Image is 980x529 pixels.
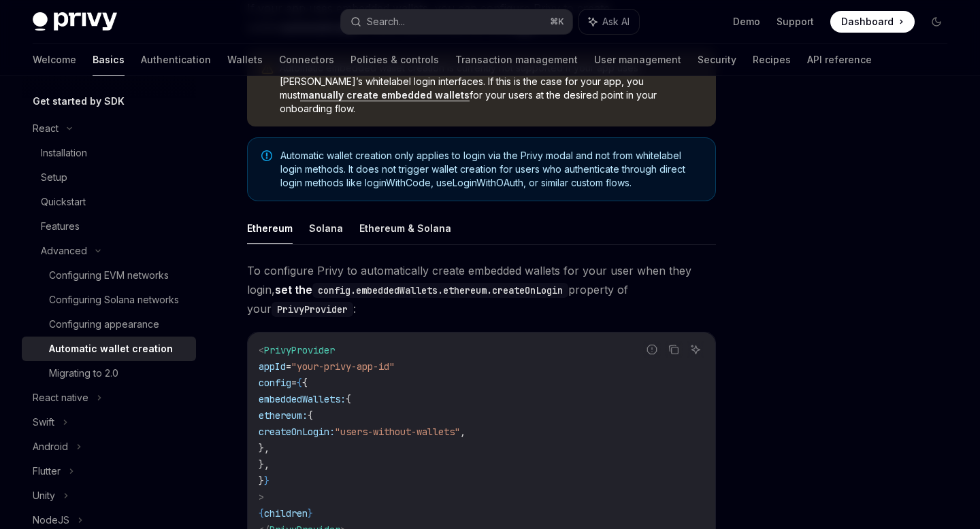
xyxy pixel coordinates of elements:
[259,426,335,438] span: createOnLogin:
[698,44,736,76] a: Security
[227,44,263,76] a: Wallets
[259,377,291,389] span: config
[312,283,568,298] code: config.embeddedWallets.ethereum.createOnLogin
[807,44,872,76] a: API reference
[687,341,704,358] button: Ask AI
[259,344,264,356] span: <
[297,377,302,389] span: {
[359,212,451,244] button: Ethereum & Solana
[41,169,67,186] div: Setup
[49,267,169,284] div: Configuring EVM networks
[309,212,343,244] button: Solana
[264,344,335,356] span: PrivyProvider
[22,165,196,190] a: Setup
[264,475,269,487] span: }
[259,507,264,519] span: {
[33,414,54,430] div: Swift
[259,491,264,503] span: >
[41,218,80,235] div: Features
[300,89,470,101] a: manually create embedded wallets
[33,44,76,76] a: Welcome
[247,261,716,318] span: To configure Privy to automatically create embedded wallets for your user when they login, proper...
[602,15,630,29] span: Ask AI
[291,360,395,373] span: "your-privy-app-id"
[49,292,179,308] div: Configuring Solana networks
[275,283,568,296] strong: set the
[302,377,308,389] span: {
[247,212,293,244] button: Ethereum
[308,507,313,519] span: }
[49,316,159,332] div: Configuring appearance
[279,44,334,76] a: Connectors
[33,488,55,504] div: Unity
[33,463,61,479] div: Flutter
[753,44,791,76] a: Recipes
[643,341,661,358] button: Report incorrect code
[22,141,196,165] a: Installation
[33,93,125,109] h5: Get started by SDK
[22,361,196,386] a: Migrating to 2.0
[291,377,297,389] span: =
[550,16,564,27] span: ⌘ K
[259,458,269,471] span: },
[93,44,125,76] a: Basics
[926,11,947,33] button: Toggle dark mode
[259,475,264,487] span: }
[346,393,351,405] span: {
[33,390,88,406] div: React native
[41,145,87,161] div: Installation
[733,15,760,29] a: Demo
[141,44,211,76] a: Authentication
[22,263,196,288] a: Configuring EVM networks
[49,341,173,357] div: Automatic wallet creation
[665,341,683,358] button: Copy the contents from the code block
[33,120,59,137] div: React
[22,288,196,312] a: Configuring Solana networks
[460,426,465,438] span: ,
[22,337,196,361] a: Automatic wallet creation
[264,507,308,519] span: children
[280,149,702,190] span: Automatic wallet creation only applies to login via the Privy modal and not from whitelabel login...
[41,194,86,210] div: Quickstart
[579,10,639,34] button: Ask AI
[455,44,578,76] a: Transaction management
[49,365,118,381] div: Migrating to 2.0
[280,61,702,116] span: Automatic embedded wallet creation is currently not supported if your app uses [PERSON_NAME]’s wh...
[259,393,346,405] span: embeddedWallets:
[594,44,681,76] a: User management
[259,442,269,454] span: },
[777,15,814,29] a: Support
[33,439,68,455] div: Android
[22,190,196,214] a: Quickstart
[259,409,308,422] span: ethereum:
[22,312,196,337] a: Configuring appearance
[830,11,915,33] a: Dashboard
[259,360,286,373] span: appId
[341,10,572,34] button: Search...⌘K
[261,150,272,161] svg: Note
[33,512,69,528] div: NodeJS
[841,15,894,29] span: Dashboard
[335,426,460,438] span: "users-without-wallets"
[33,12,117,31] img: dark logo
[286,360,291,373] span: =
[308,409,313,422] span: {
[367,14,405,30] div: Search...
[350,44,439,76] a: Policies & controls
[41,243,87,259] div: Advanced
[22,214,196,239] a: Features
[272,302,353,317] code: PrivyProvider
